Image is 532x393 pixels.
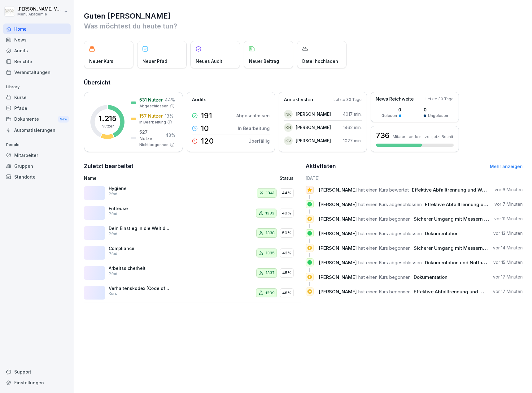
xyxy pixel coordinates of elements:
[376,130,390,141] h3: 736
[3,24,71,34] div: Home
[238,125,270,132] p: In Bearbeitung
[302,58,338,64] p: Datei hochladen
[139,119,166,125] p: In Bearbeitung
[58,116,69,123] div: New
[84,11,523,21] h1: Guten [PERSON_NAME]
[494,216,523,222] p: vor 11 Minuten
[3,114,71,125] div: Dokumente
[319,274,357,280] span: [PERSON_NAME]
[3,150,71,161] a: Mitarbeiter
[139,113,163,119] p: 157 Nutzer
[109,206,171,211] p: Fritteuse
[414,216,506,222] span: Sicherer Umgang mit Messern in Küchen
[282,290,291,296] p: 48%
[109,211,117,217] p: Pfad
[282,190,291,196] p: 44%
[284,110,293,119] div: NK
[358,201,422,207] span: hat einen Kurs abgeschlossen
[490,164,523,169] a: Mehr anzeigen
[3,161,71,171] a: Gruppen
[3,45,71,56] a: Audits
[139,103,168,109] p: Abgeschlossen
[201,125,209,132] p: 10
[282,230,291,236] p: 50%
[266,270,275,276] p: 1337
[296,111,331,117] p: [PERSON_NAME]
[493,259,523,266] p: vor 15 Minuten
[284,136,293,145] div: KV
[3,171,71,182] a: Standorte
[109,231,117,237] p: Pfad
[165,97,175,103] p: 44 %
[139,142,168,148] p: Nicht begonnen
[376,96,414,103] p: News Reichweite
[306,175,523,181] h6: [DATE]
[109,226,171,231] p: Dein Einstieg in die Welt der Menü 2000 Akademie
[493,288,523,295] p: vor 17 Minuten
[425,96,454,102] p: Letzte 30 Tage
[109,286,171,291] p: Verhaltenskodex (Code of Conduct) Menü 2000
[248,138,270,144] p: Überfällig
[414,245,506,251] span: Sicherer Umgang mit Messern in Küchen
[109,251,117,257] p: Pfad
[343,137,362,144] p: 1027 min.
[109,291,117,296] p: Kurs
[425,231,459,236] span: Dokumentation
[84,21,523,31] p: Was möchtest du heute tun?
[3,92,71,103] a: Kurse
[306,162,336,171] h2: Aktivitäten
[296,124,331,131] p: [PERSON_NAME]
[3,67,71,78] a: Veranstaltungen
[495,201,523,207] p: vor 7 Minuten
[358,216,411,222] span: hat einen Kurs begonnen
[343,124,362,131] p: 1462 min.
[493,274,523,280] p: vor 17 Minuten
[414,274,447,280] span: Dokumentation
[343,111,362,117] p: 4017 min.
[3,56,71,67] div: Berichte
[319,231,357,236] span: [PERSON_NAME]
[249,58,279,64] p: Neuer Beitrag
[109,191,117,197] p: Pfad
[319,187,357,193] span: [PERSON_NAME]
[109,271,117,277] p: Pfad
[3,140,71,150] p: People
[282,270,291,276] p: 45%
[319,260,357,266] span: [PERSON_NAME]
[84,283,301,303] a: Verhaltenskodex (Code of Conduct) Menü 2000Kurs120948%
[84,175,219,181] p: Name
[3,34,71,45] a: News
[165,113,173,119] p: 13 %
[382,113,397,119] p: Gelesen
[493,230,523,236] p: vor 13 Minuten
[265,290,275,296] p: 1209
[319,216,357,222] span: [PERSON_NAME]
[3,114,71,125] a: DokumenteNew
[334,97,362,102] p: Letzte 30 Tage
[84,183,301,203] a: HygienePfad134144%
[282,210,291,216] p: 40%
[3,125,71,136] a: Automatisierungen
[3,103,71,114] div: Pfade
[84,78,523,87] h2: Übersicht
[319,245,357,251] span: [PERSON_NAME]
[358,231,422,236] span: hat einen Kurs abgeschlossen
[266,230,275,236] p: 1338
[280,175,294,181] p: Status
[358,289,411,295] span: hat einen Kurs begonnen
[358,274,411,280] span: hat einen Kurs begonnen
[319,289,357,295] span: [PERSON_NAME]
[319,201,357,207] span: [PERSON_NAME]
[236,112,270,119] p: Abgeschlossen
[3,82,71,92] p: Library
[109,246,171,251] p: Compliance
[3,377,71,388] a: Einstellungen
[201,137,214,145] p: 120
